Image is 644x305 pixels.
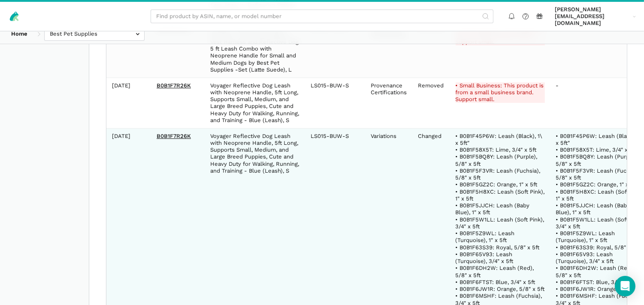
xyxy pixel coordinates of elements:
[365,20,412,78] td: Provenance Certifications
[456,188,547,202] span: • B0B1F5H8XC: Leash (Soft Pink), 1" x 5ft
[556,265,636,278] span: • B0B1F6DH2W: Leash (Red), 5/8" x 5ft
[456,265,536,278] span: • B0B1F6DH2W: Leash (Red), 5/8" x 5ft
[205,20,305,78] td: Voyager Step-in Plush Dog Harness – Soft Plush, Step in Vest Harness and Reflective Dog 5 ft Leas...
[556,153,640,167] span: • B0B1F5BQ8Y: Leash (Purple), 5/8" x 5ft
[456,133,544,146] span: • B0B1F45P6W: Leash (Black), 1\ x 5ft"
[305,20,365,78] td: 206S-LT-BK-L
[151,9,493,24] input: Find product by ASIN, name, or model number
[552,5,639,28] a: [PERSON_NAME][EMAIL_ADDRESS][DOMAIN_NAME]
[456,279,535,285] span: • B0B1F6FTST: Blue, 3/4" x 5ft
[456,167,542,181] span: • B0B1F5F3VR: Leash (Fuchsia), 5/8" x 5ft
[556,251,615,264] span: • B0B1F65V93: Leash (Turquoise), 3/4" x 5ft
[556,244,640,251] span: • B0B1F63S39: Royal, 5/8" x 5ft
[456,251,514,264] span: • B0B1F65V93: Leash (Turquoise), 3/4" x 5ft
[556,181,638,188] span: • B0B1F5GZ2C: Orange, 1" x 5ft
[44,27,145,41] input: Best Pet Supplies
[556,202,632,215] span: • B0B1F5JJCH: Leash (Baby Blue), 1" x 5ft
[106,78,151,128] td: [DATE]
[456,230,517,243] span: • B0B1F5Z9WL: Leash (Turquoise), 1" x 5ft
[456,244,540,251] span: • B0B1F63S39: Royal, 5/8" x 5ft
[157,133,191,139] a: B0B1F7R26K
[365,78,412,128] td: Provenance Certifications
[412,20,450,78] td: Removed
[305,78,365,128] td: LS015-BUW-S
[456,153,539,167] span: • B0B1F5BQ8Y: Leash (Purple), 5/8" x 5ft
[456,147,537,153] span: • B0B1F58X5T: Lime, 3/4" x 5ft
[6,27,33,41] a: Home
[555,6,630,27] span: [PERSON_NAME][EMAIL_ADDRESS][DOMAIN_NAME]
[412,78,450,128] td: Removed
[456,286,545,292] span: • B0B1F6JW1R: Orange, 5/8" x 5ft
[157,82,191,89] a: B0B1F7R26K
[615,276,635,296] div: Open Intercom Messenger
[556,147,637,153] span: • B0B1F58X5T: Lime, 3/4" x 5ft
[556,230,617,243] span: • B0B1F5Z9WL: Leash (Turquoise), 1" x 5ft
[205,78,305,128] td: Voyager Reflective Dog Leash with Neoprene Handle, 5ft Long, Supports Small, Medium, and Large Br...
[456,202,532,215] span: • B0B1F5JJCH: Leash (Baby Blue), 1" x 5ft
[106,20,151,78] td: [DATE]
[556,167,643,181] span: • B0B1F5F3VR: Leash (Fuchsia), 5/8" x 5ft
[456,216,546,230] span: • B0B1F5W1LL: Leash (Soft Pink), 3/4" x 5ft
[556,279,636,285] span: • B0B1F6FTST: Blue, 3/4" x 5ft
[456,82,545,103] del: • Small Business: This product is from a small business brand. Support small.
[456,181,538,188] span: • B0B1F5GZ2C: Orange, 1" x 5ft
